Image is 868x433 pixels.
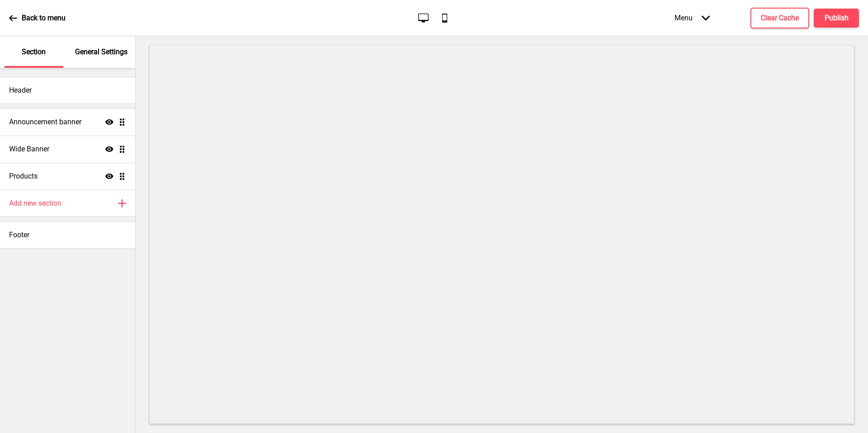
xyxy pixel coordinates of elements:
div: Menu [665,5,719,31]
p: Section [22,47,46,57]
button: Publish [814,9,859,28]
h4: Products [9,171,38,181]
a: Back to menu [9,6,66,30]
h4: Clear Cache [761,13,799,23]
button: Clear Cache [750,8,809,28]
h4: Wide Banner [9,144,49,154]
p: General Settings [75,47,127,57]
h4: Announcement banner [9,117,81,127]
h4: Add new section [9,198,61,208]
h4: Publish [825,13,849,23]
h4: Header [9,85,32,95]
p: Back to menu [22,13,66,23]
h4: Footer [9,230,29,240]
